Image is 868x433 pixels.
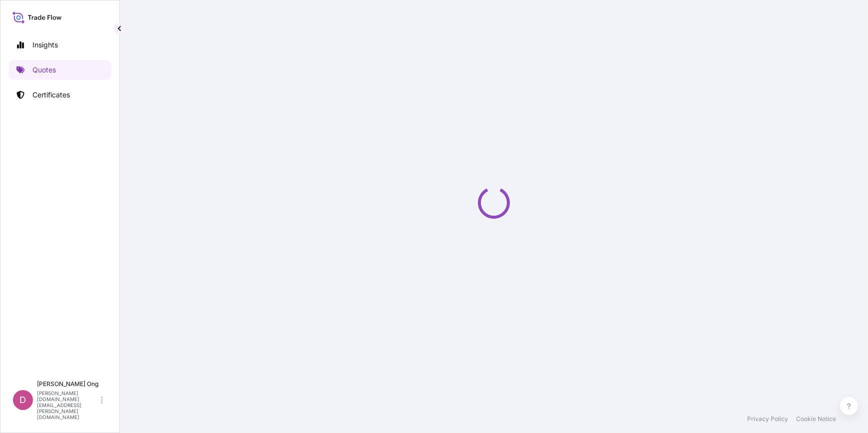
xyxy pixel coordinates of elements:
span: D [20,395,26,405]
a: Quotes [8,60,111,80]
p: Insights [32,40,58,50]
a: Insights [8,35,111,55]
a: Cookie Notice [796,415,836,423]
p: [PERSON_NAME][DOMAIN_NAME][EMAIL_ADDRESS][PERSON_NAME][DOMAIN_NAME] [37,390,99,420]
p: Certificates [32,90,70,100]
p: Quotes [32,65,56,75]
a: Certificates [8,85,111,105]
a: Privacy Policy [747,415,788,423]
p: [PERSON_NAME] Ong [37,380,99,388]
